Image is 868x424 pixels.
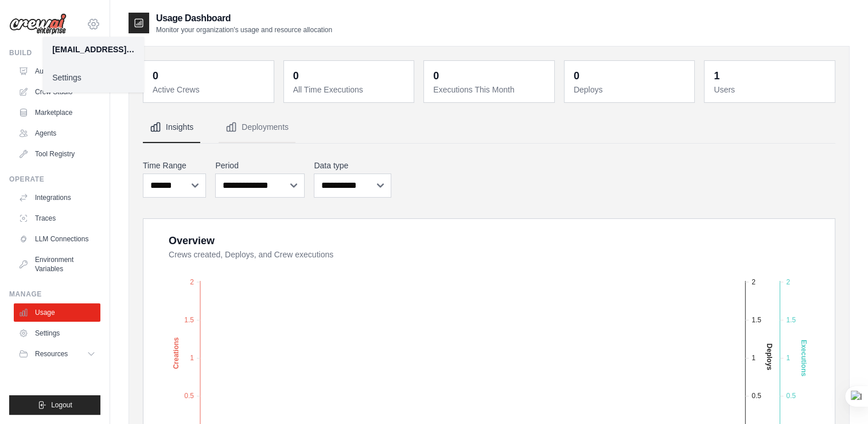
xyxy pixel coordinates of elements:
[752,354,756,362] tspan: 1
[35,349,68,359] span: Resources
[153,84,267,95] dt: Active Crews
[14,345,100,363] button: Resources
[14,209,100,228] a: Traces
[786,354,790,362] tspan: 1
[14,250,100,278] a: Environment Variables
[143,112,835,143] nav: Tabs
[172,337,180,369] text: Creations
[169,233,215,249] div: Overview
[143,160,206,171] label: Time Range
[219,112,295,143] button: Deployments
[215,160,305,171] label: Period
[153,68,158,84] div: 0
[14,303,100,322] a: Usage
[9,13,67,35] img: Logo
[14,230,100,248] a: LLM Connections
[14,103,100,122] a: Marketplace
[14,188,100,207] a: Integrations
[169,249,821,260] dt: Crews created, Deploys, and Crew executions
[190,277,194,286] tspan: 2
[14,62,100,80] a: Automations
[433,84,547,95] dt: Executions This Month
[574,68,579,84] div: 0
[184,315,194,323] tspan: 1.5
[786,277,790,286] tspan: 2
[9,290,100,299] div: Manage
[752,392,761,400] tspan: 0.5
[714,68,719,84] div: 1
[184,392,194,400] tspan: 0.5
[574,84,688,95] dt: Deploys
[752,277,756,286] tspan: 2
[14,145,100,163] a: Tool Registry
[714,84,828,95] dt: Users
[14,324,100,342] a: Settings
[752,315,761,323] tspan: 1.5
[9,48,100,57] div: Build
[156,25,332,34] p: Monitor your organization's usage and resource allocation
[14,124,100,142] a: Agents
[800,340,808,376] text: Executions
[433,68,439,84] div: 0
[143,112,200,143] button: Insights
[293,68,299,84] div: 0
[765,343,773,370] text: Deploys
[156,11,332,25] h2: Usage Dashboard
[9,395,100,415] button: Logout
[786,392,796,400] tspan: 0.5
[14,83,100,101] a: Crew Studio
[190,354,194,362] tspan: 1
[786,315,796,323] tspan: 1.5
[9,175,100,184] div: Operate
[293,84,407,95] dt: All Time Executions
[52,44,135,55] div: [EMAIL_ADDRESS][DOMAIN_NAME]
[43,67,144,88] a: Settings
[314,160,391,171] label: Data type
[51,400,72,410] span: Logout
